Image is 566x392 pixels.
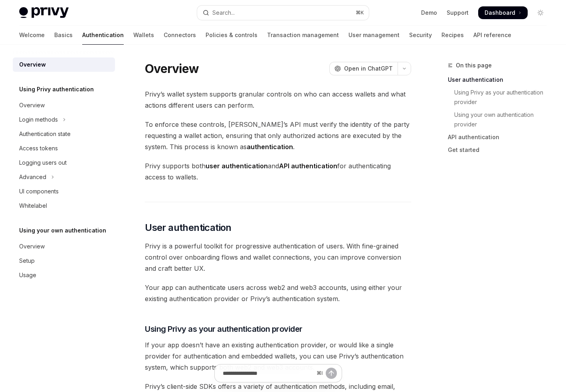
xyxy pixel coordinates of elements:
[19,85,94,94] h5: Using Privy authentication
[344,65,393,73] span: Open in ChatGPT
[13,199,115,213] a: Whitelabel
[13,239,115,254] a: Overview
[478,6,528,19] a: Dashboard
[485,9,515,17] span: Dashboard
[212,8,235,18] div: Search...
[19,129,71,139] div: Authentication state
[19,115,58,124] div: Login methods
[247,143,293,151] strong: authentication
[13,57,115,72] a: Overview
[54,26,73,45] a: Basics
[329,62,398,75] button: Open in ChatGPT
[19,26,45,45] a: Welcome
[409,26,432,45] a: Security
[448,73,553,86] a: User authentication
[19,100,45,110] div: Overview
[267,26,339,45] a: Transaction management
[448,86,553,108] a: Using Privy as your authentication provider
[13,156,115,170] a: Logging users out
[13,184,115,199] a: UI components
[13,268,115,282] a: Usage
[206,26,257,45] a: Policies & controls
[448,131,553,144] a: API authentication
[19,242,45,251] div: Overview
[13,98,115,112] a: Overview
[145,221,232,234] span: User authentication
[19,172,46,182] div: Advanced
[19,144,58,153] div: Access tokens
[447,9,469,17] a: Support
[421,9,437,17] a: Demo
[13,127,115,141] a: Authentication state
[279,162,337,170] strong: API authentication
[145,160,411,183] span: Privy supports both and for authenticating access to wallets.
[19,60,46,69] div: Overview
[456,61,492,70] span: On this page
[473,26,511,45] a: API reference
[145,119,411,152] span: To enforce these controls, [PERSON_NAME]’s API must verify the identity of the party requesting a...
[326,368,337,379] button: Send message
[19,256,35,266] div: Setup
[19,270,36,280] div: Usage
[223,364,313,382] input: Ask a question...
[356,10,364,16] span: ⌘ K
[145,240,411,274] span: Privy is a powerful toolkit for progressive authentication of users. With fine-grained control ov...
[13,170,115,184] button: Toggle Advanced section
[13,141,115,156] a: Access tokens
[13,254,115,268] a: Setup
[145,282,411,304] span: Your app can authenticate users across web2 and web3 accounts, using either your existing authent...
[448,144,553,156] a: Get started
[145,61,199,76] h1: Overview
[19,201,47,211] div: Whitelabel
[19,158,67,167] div: Logging users out
[19,7,69,18] img: light logo
[197,6,369,20] button: Open search
[145,89,411,111] span: Privy’s wallet system supports granular controls on who can access wallets and what actions diffe...
[348,26,400,45] a: User management
[19,187,59,196] div: UI components
[164,26,196,45] a: Connectors
[448,108,553,131] a: Using your own authentication provider
[13,112,115,127] button: Toggle Login methods section
[534,6,547,19] button: Toggle dark mode
[441,26,464,45] a: Recipes
[145,323,303,335] span: Using Privy as your authentication provider
[206,162,268,170] strong: user authentication
[19,226,106,235] h5: Using your own authentication
[145,339,411,373] span: If your app doesn’t have an existing authentication provider, or would like a single provider for...
[82,26,124,45] a: Authentication
[133,26,154,45] a: Wallets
